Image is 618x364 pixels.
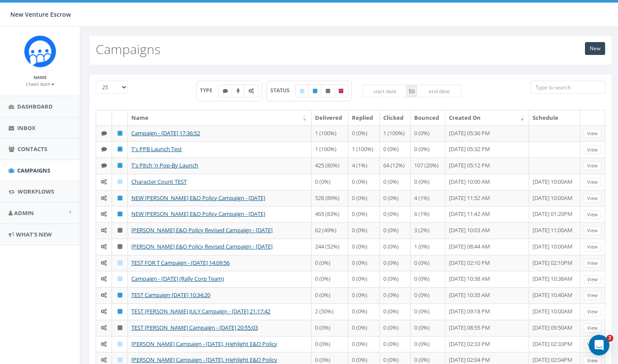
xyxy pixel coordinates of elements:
[411,271,445,287] td: 0 (0%)
[348,222,379,239] td: 0 (0%)
[326,88,330,94] i: Unpublished
[529,320,580,336] td: [DATE] 09:50AM
[584,291,601,300] a: View
[101,130,107,136] i: Text SMS
[445,206,529,222] td: [DATE] 11:42 AM
[312,271,348,287] td: 0 (0%)
[348,320,379,336] td: 0 (0%)
[131,161,198,169] a: T's Pitch 'n Pop-By Launch
[312,110,348,125] th: Delivered
[244,85,259,97] label: Automated Message
[529,206,580,222] td: [DATE] 01:20PM
[232,85,245,97] label: Ringless Voice Mail
[380,125,411,142] td: 1 (100%)
[17,167,50,174] span: Campaigns
[380,287,411,303] td: 0 (0%)
[118,260,122,266] i: Draft
[584,194,601,203] a: View
[312,239,348,255] td: 244 (52%)
[118,146,122,152] i: Published
[101,244,107,249] i: Automated Message
[606,335,613,342] span: 2
[585,42,605,55] a: New
[380,239,411,255] td: 0 (0%)
[363,85,407,97] input: start date
[118,227,122,233] i: Unpublished
[380,158,411,174] td: 64 (12%)
[308,85,322,97] label: Published
[312,206,348,222] td: 465 (83%)
[18,188,54,195] span: Workflows
[529,190,580,206] td: [DATE] 10:00AM
[589,335,609,355] div: Open Intercom Messenger
[348,141,379,158] td: 1 (100%)
[101,325,107,331] i: Automated Message
[584,259,601,268] a: View
[26,80,55,88] a: Chaeli Bath
[529,239,580,255] td: [DATE] 10:00AM
[131,356,277,364] a: [PERSON_NAME] Campaign - [DATE], Highlight E&O Policy
[118,341,122,347] i: Draft
[584,275,601,284] a: View
[411,255,445,271] td: 0 (0%)
[18,145,47,153] span: Contacts
[584,226,601,235] a: View
[118,276,122,282] i: Draft
[312,222,348,239] td: 62 (49%)
[118,163,122,168] i: Published
[312,141,348,158] td: 1 (100%)
[118,130,122,136] i: Published
[312,158,348,174] td: 425 (80%)
[101,146,107,152] i: Text SMS
[411,206,445,222] td: 6 (1%)
[101,163,107,168] i: Text SMS
[380,174,411,190] td: 0 (0%)
[348,206,379,222] td: 0 (0%)
[529,287,580,303] td: [DATE] 10:40AM
[584,178,601,187] a: View
[131,178,187,185] a: Character Count TEST
[101,357,107,363] i: Automated Message
[445,239,529,255] td: [DATE] 08:44 AM
[417,85,461,97] input: end date
[380,303,411,320] td: 0 (0%)
[131,275,224,282] a: Campaign - [DATE] (Rally Corp Team)
[445,141,529,158] td: [DATE] 05:32 PM
[411,125,445,142] td: 0 (0%)
[584,307,601,316] a: View
[312,320,348,336] td: 0 (0%)
[529,255,580,271] td: [DATE] 02:10PM
[348,239,379,255] td: 0 (0%)
[348,303,379,320] td: 0 (0%)
[348,190,379,206] td: 0 (0%)
[380,320,411,336] td: 0 (0%)
[584,210,601,219] a: View
[118,357,122,363] i: Draft
[16,231,52,238] span: What's New
[411,141,445,158] td: 0 (0%)
[131,259,230,267] a: TEST FOR T Campaign - [DATE] 14:09:56
[380,255,411,271] td: 0 (0%)
[223,88,228,94] i: Text SMS
[411,222,445,239] td: 3 (2%)
[131,194,265,202] a: NEW [PERSON_NAME] E&O Policy Campaign - [DATE]
[411,190,445,206] td: 4 (1%)
[248,88,254,94] i: Automated Message
[14,209,34,217] span: Admin
[131,226,273,234] a: [PERSON_NAME] E&O Policy Revised Campaign - [DATE]
[312,303,348,320] td: 2 (50%)
[531,81,605,94] input: Type to search
[101,309,107,314] i: Automated Message
[101,179,107,185] i: Automated Message
[101,227,107,233] i: Automated Message
[348,287,379,303] td: 0 (0%)
[312,287,348,303] td: 0 (0%)
[445,336,529,352] td: [DATE] 02:33 PM
[118,211,122,217] i: Published
[445,110,529,125] th: Created On: activate to sort column ascending
[445,287,529,303] td: [DATE] 10:35 AM
[270,87,296,94] span: STATUS
[101,341,107,347] i: Automated Message
[118,179,122,185] i: Draft
[584,129,601,138] a: View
